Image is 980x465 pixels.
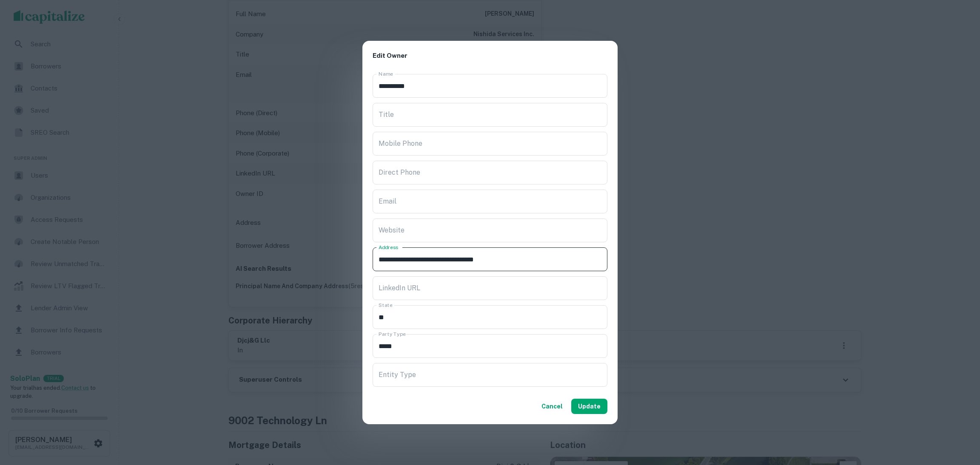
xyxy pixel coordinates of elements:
button: Update [571,399,607,414]
button: Cancel [538,399,566,414]
label: Name [379,70,393,77]
h2: Edit Owner [362,41,618,71]
label: Address [379,244,398,251]
label: Party Type [379,330,406,337]
iframe: Chat Widget [937,397,980,438]
label: State [379,301,392,309]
